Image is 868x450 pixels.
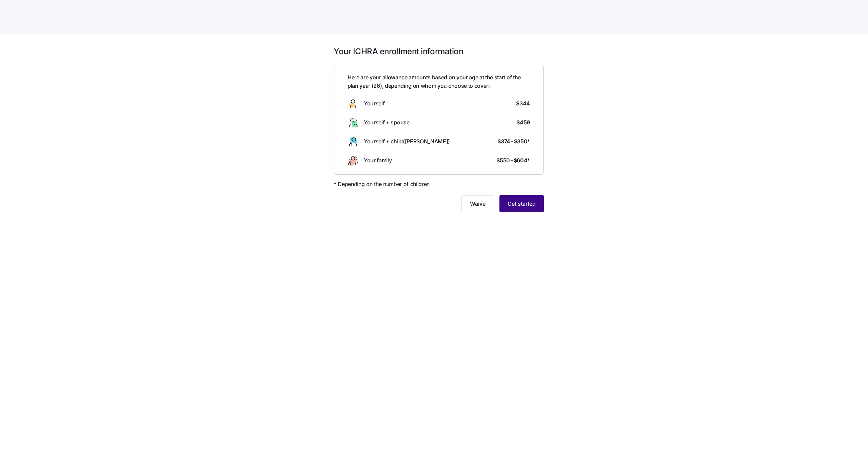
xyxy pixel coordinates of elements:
span: $344 [516,99,530,108]
span: - [511,137,513,146]
span: - [511,156,513,165]
span: Here are your allowance amounts based on your age at the start of the plan year ( 26 ), depending... [348,73,530,90]
span: Your family [364,156,392,165]
span: $550 [496,156,510,165]
span: Waive [470,200,486,208]
span: $350 [514,137,530,146]
span: $604 [514,156,530,165]
span: * Depending on the number of children [334,180,430,188]
span: Yourself + spouse [364,118,410,127]
span: Get started [508,200,536,208]
h1: Your ICHRA enrollment information [334,46,544,57]
span: Yourself + child([PERSON_NAME]) [364,137,450,146]
span: $374 [497,137,510,146]
span: $459 [516,118,530,127]
button: Waive [461,195,494,212]
span: Yourself [364,99,384,108]
button: Get started [499,195,544,212]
